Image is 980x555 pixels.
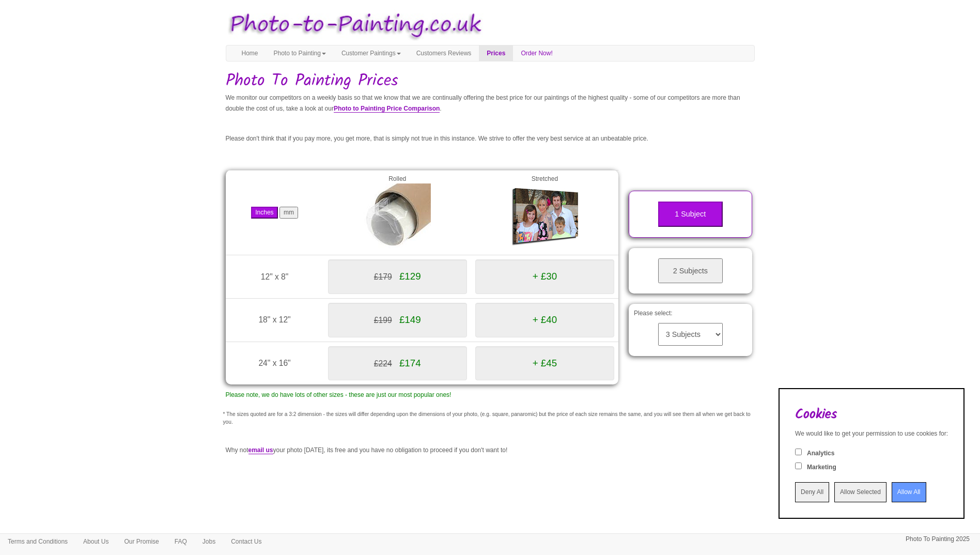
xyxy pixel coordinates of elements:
a: Jobs [195,534,223,549]
div: We would like to get your permission to use cookies for: [795,429,948,438]
span: 12" x 8" [261,272,289,281]
p: * The sizes quoted are for a 3:2 dimension - the sizes will differ depending upon the dimensions ... [223,411,757,426]
span: 18" x 12" [258,315,290,324]
p: We monitor our competitors on a weekly basis so that we know that we are continually offering the... [226,92,755,114]
span: £179 [374,272,392,281]
h1: Photo To Painting Prices [226,72,755,90]
button: 2 Subjects [658,258,723,284]
p: Why not your photo [DATE], its free and you have no obligation to proceed if you don't want to! [226,445,755,456]
a: Contact Us [223,534,269,549]
a: Customers Reviews [409,45,479,61]
span: £174 [399,358,421,368]
img: Gallery Wrap [511,183,578,251]
a: Photo to Painting Price Comparison [334,105,440,113]
img: Photo to Painting [221,5,485,45]
td: Stretched [471,171,618,255]
span: £149 [399,314,421,325]
a: Order Now! [513,45,560,61]
img: Rolled [364,183,431,251]
p: Please note, we do have lots of other sizes - these are just our most popular ones! [226,390,619,400]
span: £199 [374,316,392,325]
p: Photo To Painting 2025 [906,534,970,545]
a: Customer Paintings [334,45,409,61]
button: 1 Subject [658,202,723,227]
div: Please select: [629,304,752,356]
a: Prices [479,45,513,61]
input: Allow Selected [834,482,886,502]
button: Inches [251,207,277,219]
label: Analytics [807,449,834,458]
a: FAQ [167,534,195,549]
td: Rolled [324,171,471,255]
a: email us [248,446,273,454]
input: Deny All [795,482,829,502]
label: Marketing [807,463,836,472]
span: + £45 [533,358,557,368]
p: Please don't think that if you pay more, you get more, that is simply not true in this instance. ... [226,133,755,144]
span: £224 [374,359,392,368]
span: 24" x 16" [258,359,290,367]
a: About Us [75,534,116,549]
a: Home [234,45,266,61]
span: £129 [399,271,421,282]
span: + £40 [533,314,557,325]
button: mm [279,207,298,219]
a: Our Promise [116,534,166,549]
input: Allow All [892,482,926,502]
h2: Cookies [795,407,948,422]
a: Photo to Painting [266,45,334,61]
span: + £30 [533,271,557,282]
